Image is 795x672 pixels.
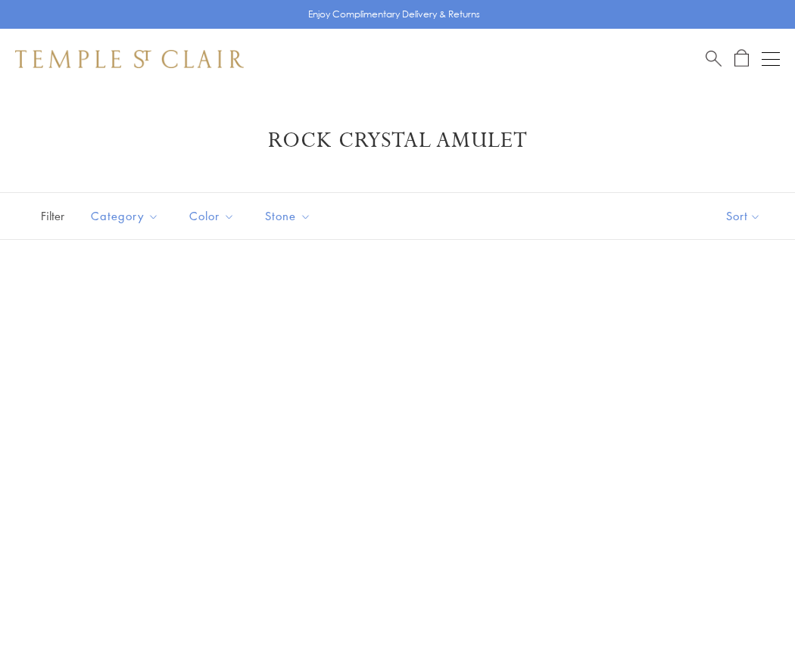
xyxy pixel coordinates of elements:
[706,49,722,68] a: Search
[79,199,170,233] button: Category
[308,7,480,22] p: Enjoy Complimentary Delivery & Returns
[38,127,757,154] h1: Rock Crystal Amulet
[254,199,323,233] button: Stone
[734,49,749,68] a: Open Shopping Bag
[762,50,780,68] button: Open navigation
[15,50,244,68] img: Temple St. Clair
[178,199,246,233] button: Color
[182,207,246,226] span: Color
[83,207,170,226] span: Category
[692,193,795,239] button: Show sort by
[257,207,323,226] span: Stone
